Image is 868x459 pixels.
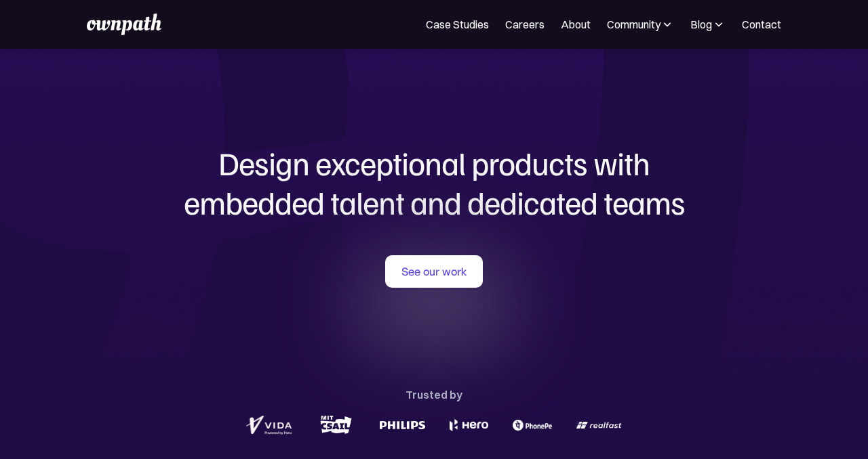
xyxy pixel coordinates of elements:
a: Case Studies [426,16,489,32]
div: Community [607,16,660,32]
div: Blog [690,16,712,32]
div: Community [607,16,674,32]
h1: Design exceptional products with embedded talent and dedicated teams [108,144,759,221]
div: Trusted by [406,385,462,404]
div: Blog [690,16,726,32]
a: Careers [505,16,545,32]
a: About [561,16,591,32]
a: Contact [742,16,781,32]
a: See our work [385,255,483,288]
